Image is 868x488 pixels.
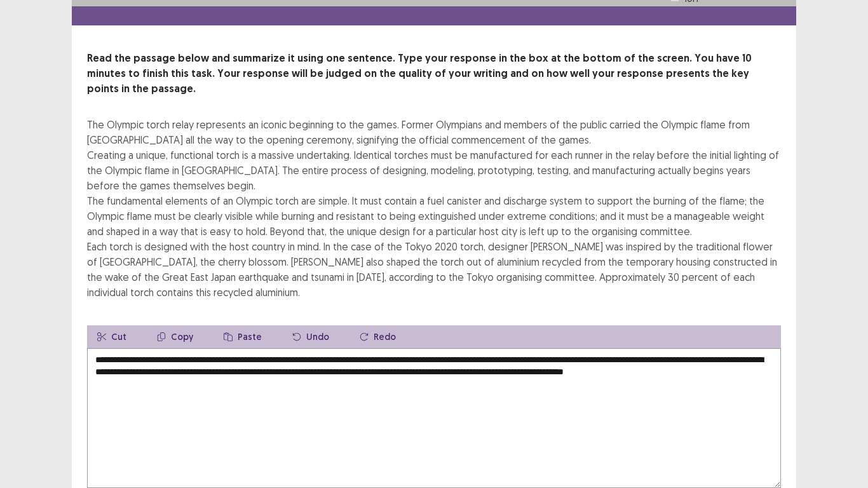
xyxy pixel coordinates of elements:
button: Cut [87,325,137,348]
p: Read the passage below and summarize it using one sentence. Type your response in the box at the ... [87,51,781,97]
button: Undo [282,325,339,348]
button: Copy [147,325,203,348]
button: Paste [214,325,272,348]
button: Redo [349,325,406,348]
div: The Olympic torch relay represents an iconic beginning to the games. Former Olympians and members... [87,117,781,300]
